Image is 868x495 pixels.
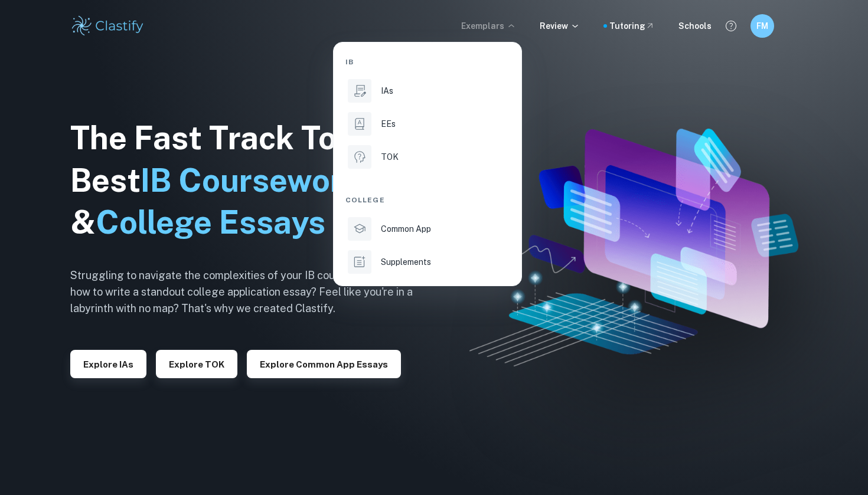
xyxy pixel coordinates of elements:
span: IB [345,57,354,67]
a: Common App [345,215,510,243]
p: Common App [381,222,431,235]
a: EEs [345,110,510,138]
p: EEs [381,117,396,130]
a: IAs [345,77,510,105]
a: TOK [345,143,510,171]
span: College [345,195,385,205]
p: Supplements [381,255,431,268]
a: Supplements [345,248,510,276]
p: TOK [381,150,399,163]
p: IAs [381,84,393,97]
